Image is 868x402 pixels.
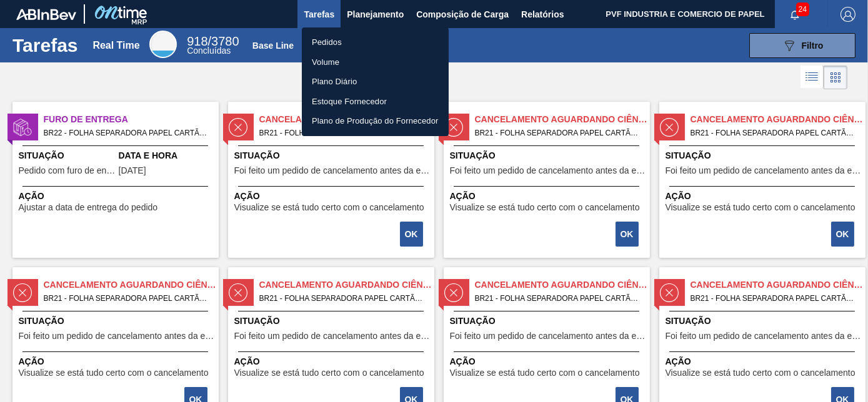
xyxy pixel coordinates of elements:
a: Volume [302,52,449,72]
a: Pedidos [302,32,449,52]
a: Plano Diário [302,72,449,92]
a: Estoque Fornecedor [302,92,449,112]
a: Plano de Produção do Fornecedor [302,111,449,131]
